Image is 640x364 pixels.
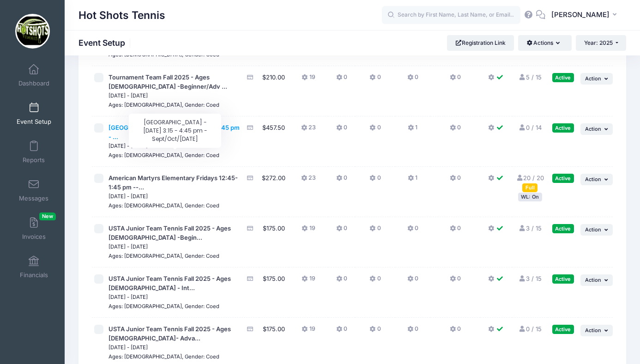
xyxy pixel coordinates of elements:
div: Active [552,123,574,132]
i: Accepting Credit Card Payments [246,125,254,131]
a: InvoicesNew [12,212,56,245]
button: 23 [301,174,316,187]
span: USTA Junior Team Tennis Fall 2025 - Ages [DEMOGRAPHIC_DATA] -Begin... [109,224,231,241]
span: Event Setup [17,118,51,126]
div: Active [552,224,574,233]
button: 0 [369,325,380,338]
button: Action [580,274,613,285]
small: [DATE] - [DATE] [109,92,148,99]
a: Messages [12,174,56,206]
div: Active [552,325,574,334]
button: 0 [407,73,418,86]
span: Action [585,277,601,283]
button: 0 [407,274,418,288]
i: Accepting Credit Card Payments [246,326,254,332]
span: USTA Junior Team Tennis Fall 2025 - Ages [DEMOGRAPHIC_DATA] - Int... [109,275,231,291]
button: 0 [450,73,461,86]
a: 20 / 20 Full [516,174,544,191]
a: 0 / 15 [519,325,542,333]
span: Invoices [22,233,46,241]
a: Dashboard [12,59,56,91]
span: American Martyrs Elementary Fridays 12:45-1:45 pm --... [109,174,238,191]
div: Full [522,183,537,192]
div: Active [552,73,574,82]
h1: Event Setup [78,38,133,48]
small: Ages: [DEMOGRAPHIC_DATA], Gender: Coed [109,152,219,158]
span: Action [585,176,601,182]
button: Actions [518,35,571,51]
i: Accepting Credit Card Payments [246,276,254,282]
span: Reports [23,156,45,164]
small: [DATE] - [DATE] [109,193,148,200]
small: [DATE] - [DATE] [109,143,148,149]
a: Reports [12,136,56,168]
td: $210.00 [259,66,289,116]
span: Financials [20,271,48,279]
button: 0 [369,274,380,288]
img: Hot Shots Tennis [15,14,50,49]
button: 0 [336,274,347,288]
button: 1 [408,174,417,187]
span: Action [585,126,601,132]
button: 0 [369,73,380,86]
small: Ages: [DEMOGRAPHIC_DATA], Gender: Coed [109,202,219,209]
small: Ages: [DEMOGRAPHIC_DATA], Gender: Coed [109,51,219,58]
button: 0 [450,224,461,237]
small: [DATE] - [DATE] [109,294,148,300]
input: Search by First Name, Last Name, or Email... [382,6,520,24]
span: [GEOGRAPHIC_DATA] - [DATE] 3:15 - 4:45 pm - ... [109,124,240,140]
button: 0 [369,224,380,237]
button: 19 [302,224,315,237]
button: 19 [302,274,315,288]
button: 0 [369,123,380,137]
a: Financials [12,251,56,283]
button: Action [580,325,613,336]
span: Tournament Team Fall 2025 - Ages [DEMOGRAPHIC_DATA] -Beginner/Adv ... [109,73,227,90]
button: 1 [408,123,417,137]
button: 0 [450,325,461,338]
small: Ages: [DEMOGRAPHIC_DATA], Gender: Coed [109,102,219,108]
td: $457.50 [259,116,289,167]
button: [PERSON_NAME] [545,5,626,26]
small: [DATE] - [DATE] [109,344,148,351]
a: 3 / 15 [519,275,542,282]
button: 19 [302,325,315,338]
div: Active [552,174,574,182]
small: Ages: [DEMOGRAPHIC_DATA], Gender: Coed [109,353,219,360]
div: WL: On [518,193,542,201]
div: [GEOGRAPHIC_DATA] - [DATE] 3:15 - 4:45 pm - Sept/Oct/[DATE] [129,114,221,148]
span: Action [585,327,601,334]
span: Action [585,75,601,82]
button: 0 [407,325,418,338]
i: Accepting Credit Card Payments [246,175,254,181]
a: Event Setup [12,97,56,130]
span: [PERSON_NAME] [551,10,610,20]
a: Registration Link [447,35,514,51]
small: Ages: [DEMOGRAPHIC_DATA], Gender: Coed [109,253,219,259]
span: USTA Junior Team Tennis Fall 2025 - Ages [DEMOGRAPHIC_DATA]- Adva... [109,325,231,342]
button: 0 [336,325,347,338]
a: 3 / 15 [519,224,542,232]
td: $272.00 [259,167,289,217]
button: 0 [336,73,347,86]
button: 0 [369,174,380,187]
i: Accepting Credit Card Payments [246,225,254,231]
button: Action [580,73,613,84]
span: Messages [19,194,48,202]
button: 19 [302,73,315,86]
button: 0 [336,224,347,237]
button: 0 [336,123,347,137]
a: 0 / 14 [519,124,542,131]
button: Action [580,123,613,134]
button: 23 [301,123,316,137]
span: New [39,212,56,220]
button: 0 [450,274,461,288]
button: 0 [407,224,418,237]
span: Year: 2025 [584,39,613,46]
h1: Hot Shots Tennis [78,5,165,26]
button: Action [580,174,613,185]
td: $175.00 [259,267,289,318]
td: $175.00 [259,217,289,267]
a: 5 / 15 [519,73,542,81]
span: Action [585,226,601,233]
